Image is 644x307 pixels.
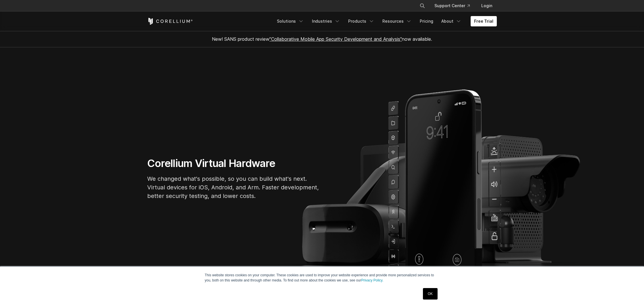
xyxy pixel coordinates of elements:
a: OK [423,288,438,300]
a: Free Trial [471,16,497,26]
a: Products [345,16,378,26]
h1: Corellium Virtual Hardware [147,157,320,170]
button: Search [417,1,428,11]
a: Resources [379,16,415,26]
a: Pricing [416,16,437,26]
a: Login [477,1,497,11]
a: "Collaborative Mobile App Security Development and Analysis" [269,36,402,42]
p: This website stores cookies on your computer. These cookies are used to improve your website expe... [205,273,439,283]
a: Privacy Policy. [361,278,383,282]
a: Solutions [273,16,307,26]
div: Navigation Menu [413,1,497,11]
a: Support Center [430,1,474,11]
p: We changed what's possible, so you can build what's next. Virtual devices for iOS, Android, and A... [147,174,320,200]
div: Navigation Menu [273,16,497,26]
a: Industries [308,16,344,26]
span: New! SANS product review now available. [212,36,432,42]
a: About [438,16,465,26]
a: Corellium Home [147,18,193,25]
